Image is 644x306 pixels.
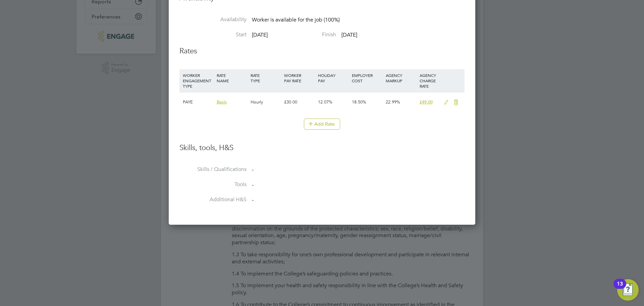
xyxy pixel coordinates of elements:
div: PAYE [181,92,215,112]
div: AGENCY CHARGE RATE [418,69,440,92]
div: HOLIDAY PAY [316,69,350,87]
div: EMPLOYER COST [350,69,384,87]
span: - [252,166,254,173]
button: Add Rate [304,119,340,129]
div: RATE TYPE [249,69,283,87]
span: 22.99% [386,99,400,105]
div: AGENCY MARKUP [384,69,418,87]
label: Availability [179,16,247,23]
div: WORKER ENGAGEMENT TYPE [181,69,215,92]
h3: Skills, tools, H&S [179,143,465,153]
label: Start [179,31,247,38]
button: Open Resource Center, 13 new notifications [617,279,639,301]
span: - [252,196,254,203]
div: RATE NAME [215,69,249,87]
span: [DATE] [252,32,268,38]
label: Additional H&S [179,196,247,203]
span: 18.50% [352,99,366,105]
label: Skills / Qualifications [179,166,247,173]
div: £30.00 [282,92,316,112]
h3: Rates [179,46,465,56]
span: [DATE] [341,32,357,38]
span: - [252,181,254,188]
span: £49.00 [420,99,433,105]
label: Finish [269,31,336,38]
label: Tools [179,181,247,188]
div: Hourly [249,92,283,112]
span: Worker is available for the job (100%) [252,16,340,23]
div: WORKER PAY RATE [282,69,316,87]
span: Basic [217,99,227,105]
div: 13 [617,284,623,293]
span: 12.07% [318,99,332,105]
